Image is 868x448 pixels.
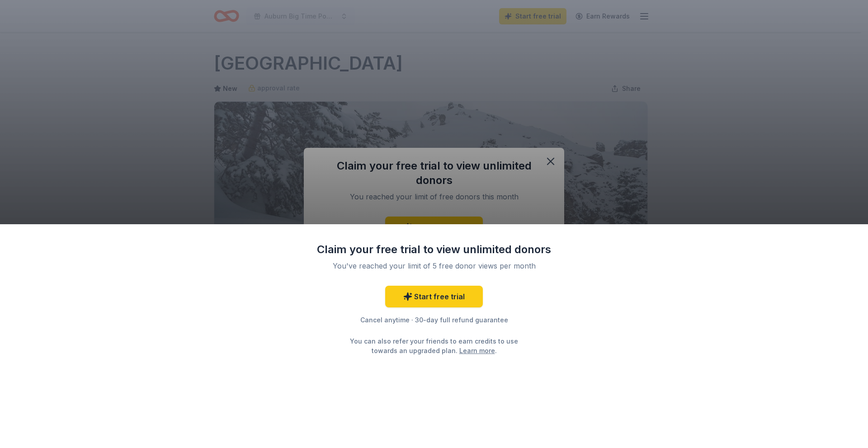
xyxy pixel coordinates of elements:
a: Start free trial [385,286,483,307]
a: Learn more [459,346,495,355]
div: Claim your free trial to view unlimited donors [316,242,552,257]
div: You've reached your limit of 5 free donor views per month [327,260,541,271]
div: You can also refer your friends to earn credits to use towards an upgraded plan. . [342,336,526,355]
div: Cancel anytime · 30-day full refund guarantee [316,315,552,325]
